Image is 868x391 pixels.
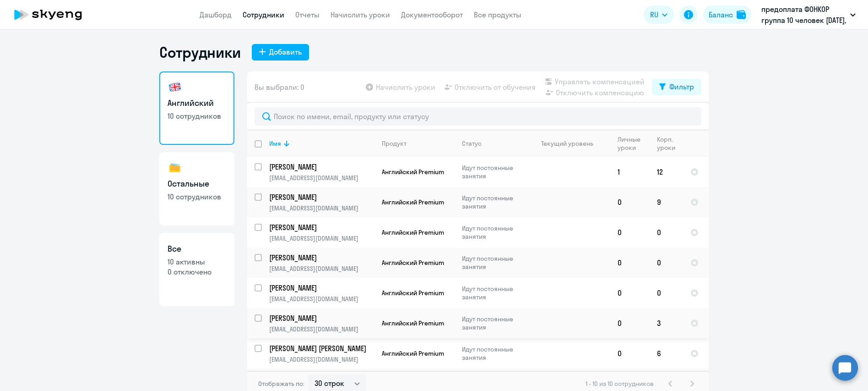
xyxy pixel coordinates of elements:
td: 0 [650,217,683,248]
a: Документооборот [401,10,463,19]
p: Идут постоянные занятия [462,345,525,362]
span: Отображать по: [258,380,304,388]
span: 1 - 10 из 10 сотрудников [586,380,654,388]
td: 9 [650,187,683,217]
p: предоплата ФОНКОР группа 10 человек [DATE], Ф.О.Н., ООО [761,4,846,26]
td: 0 [650,278,683,308]
a: [PERSON_NAME] [269,283,374,293]
button: Балансbalance [703,6,751,24]
span: Английский Premium [382,259,444,267]
button: Добавить [252,44,309,61]
td: 1 [610,157,650,187]
div: Личные уроки [618,135,649,152]
p: [EMAIL_ADDRESS][DOMAIN_NAME] [269,264,374,273]
td: 0 [610,338,650,369]
p: [PERSON_NAME] [PERSON_NAME] [269,343,373,353]
p: 10 сотрудников [168,192,226,202]
button: Фильтр [652,79,701,95]
a: [PERSON_NAME] [PERSON_NAME] [269,343,374,353]
td: 0 [610,278,650,308]
button: предоплата ФОНКОР группа 10 человек [DATE], Ф.О.Н., ООО [757,4,860,26]
p: [PERSON_NAME] [269,162,373,172]
a: Отчеты [295,10,320,19]
p: [PERSON_NAME] [269,253,373,263]
div: Статус [462,139,482,148]
a: [PERSON_NAME] [269,162,374,172]
div: Текущий уровень [541,139,593,148]
span: Английский Premium [382,228,444,237]
a: Все10 активны0 отключено [159,233,234,306]
p: [EMAIL_ADDRESS][DOMAIN_NAME] [269,295,374,303]
td: 6 [650,338,683,369]
p: [EMAIL_ADDRESS][DOMAIN_NAME] [269,204,374,212]
div: Продукт [382,139,454,148]
p: 10 активны [168,257,226,267]
a: [PERSON_NAME] [269,313,374,323]
div: Продукт [382,139,407,148]
p: [PERSON_NAME] [269,192,373,202]
span: Вы выбрали: 0 [255,82,304,93]
p: Идут постоянные занятия [462,285,525,301]
p: [PERSON_NAME] [269,222,373,232]
p: 10 сотрудников [168,111,226,121]
div: Корп. уроки [657,135,683,152]
input: Поиск по имени, email, продукту или статусу [255,107,701,126]
p: [EMAIL_ADDRESS][DOMAIN_NAME] [269,234,374,242]
td: 0 [610,248,650,278]
a: Все продукты [474,10,521,19]
span: Английский Premium [382,198,444,206]
a: [PERSON_NAME] [269,222,374,232]
div: Баланс [709,9,733,20]
div: Текущий уровень [532,139,610,148]
td: 0 [610,217,650,248]
h3: Английский [168,97,226,109]
img: others [168,160,182,175]
p: Идут постоянные занятия [462,224,525,241]
p: [EMAIL_ADDRESS][DOMAIN_NAME] [269,174,374,182]
p: 0 отключено [168,267,226,277]
a: Английский10 сотрудников [159,72,234,145]
a: [PERSON_NAME] [269,253,374,263]
h1: Сотрудники [159,43,241,61]
span: Английский Premium [382,168,444,176]
div: Статус [462,139,525,148]
p: Идут постоянные занятия [462,315,525,331]
div: Личные уроки [618,135,643,152]
p: Идут постоянные занятия [462,164,525,180]
a: Начислить уроки [331,10,390,19]
h3: Остальные [168,178,226,190]
p: Идут постоянные занятия [462,254,525,271]
a: Дашборд [200,10,232,19]
span: Английский Premium [382,349,444,358]
h3: Все [168,243,226,255]
p: Идут постоянные занятия [462,194,525,210]
button: RU [644,6,674,24]
td: 0 [610,308,650,338]
a: Остальные10 сотрудников [159,152,234,226]
img: balance [737,10,746,19]
span: RU [650,9,658,20]
a: Сотрудники [243,10,284,19]
td: 0 [650,248,683,278]
span: Английский Premium [382,289,444,297]
span: Английский Premium [382,319,444,327]
td: 3 [650,308,683,338]
div: Фильтр [669,81,694,92]
div: Имя [269,139,281,148]
div: Имя [269,139,374,148]
img: english [168,80,182,94]
p: [EMAIL_ADDRESS][DOMAIN_NAME] [269,325,374,333]
td: 0 [610,187,650,217]
p: [PERSON_NAME] [269,283,373,293]
a: [PERSON_NAME] [269,192,374,202]
p: [EMAIL_ADDRESS][DOMAIN_NAME] [269,355,374,363]
div: Добавить [269,46,302,57]
div: Корп. уроки [657,135,677,152]
td: 12 [650,157,683,187]
p: [PERSON_NAME] [269,313,373,323]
